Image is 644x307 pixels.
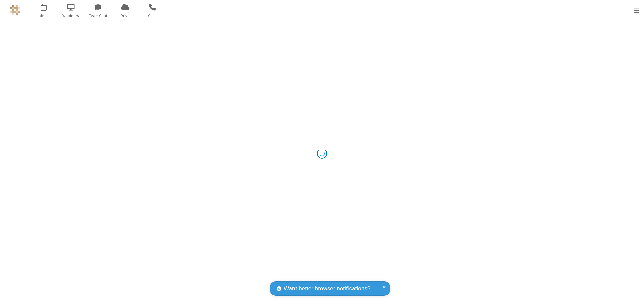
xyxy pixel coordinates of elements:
[10,5,20,15] img: QA Selenium DO NOT DELETE OR CHANGE
[284,284,370,293] span: Want better browser notifications?
[86,13,111,19] span: Team Chat
[31,13,56,19] span: Meet
[58,13,84,19] span: Webinars
[140,13,165,19] span: Calls
[113,13,138,19] span: Drive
